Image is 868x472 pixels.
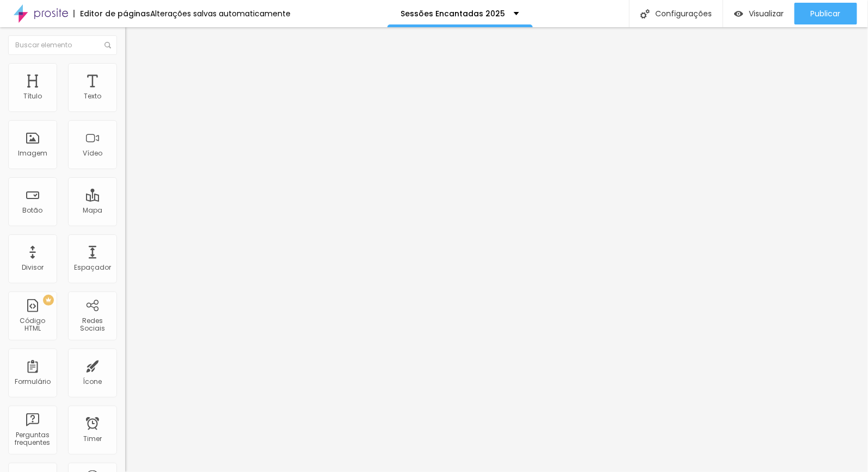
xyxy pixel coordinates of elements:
span: Publicar [811,9,841,18]
div: Perguntas frequentes [11,431,54,447]
iframe: Editor [125,27,868,472]
div: Texto [84,92,101,100]
div: Divisor [22,264,44,271]
span: Visualizar [749,9,784,18]
div: Mapa [83,207,102,214]
div: Título [23,92,42,100]
div: Vídeo [83,150,102,157]
img: view-1.svg [734,9,743,18]
p: Sessões Encantadas 2025 [401,10,506,17]
div: Timer [83,435,102,443]
div: Ícone [83,378,102,386]
button: Visualizar [723,3,795,24]
div: Código HTML [11,317,54,333]
div: Formulário [15,378,51,386]
div: Imagem [18,150,47,157]
img: Icone [104,42,111,48]
div: Redes Sociais [71,317,114,333]
div: Alterações salvas automaticamente [150,10,291,17]
div: Editor de páginas [73,10,150,17]
img: Icone [641,9,650,18]
input: Buscar elemento [8,35,117,55]
div: Espaçador [74,264,111,271]
div: Botão [23,207,43,214]
button: Publicar [795,3,857,24]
